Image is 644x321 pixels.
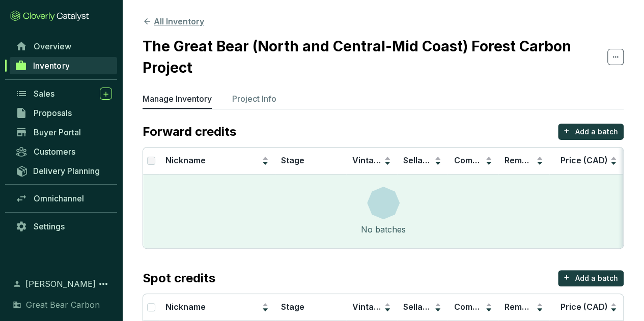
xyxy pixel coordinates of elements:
[281,155,304,165] span: Stage
[165,302,206,312] span: Nickname
[26,299,100,311] span: Great Bear Carbon
[558,270,624,286] button: +Add a batch
[575,127,618,137] p: Add a batch
[403,302,435,312] span: Sellable
[505,302,546,312] span: Remaining
[275,294,346,321] th: Stage
[505,155,546,165] span: Remaining
[34,41,71,51] span: Overview
[34,127,81,137] span: Buyer Portal
[34,193,84,203] span: Omnichannel
[33,166,100,176] span: Delivery Planning
[10,162,117,179] a: Delivery Planning
[165,155,206,165] span: Nickname
[34,221,65,231] span: Settings
[558,124,624,140] button: +Add a batch
[454,155,497,165] span: Committed
[10,143,117,160] a: Customers
[10,104,117,122] a: Proposals
[352,302,384,312] span: Vintage
[403,155,435,165] span: Sellable
[361,223,406,236] div: No batches
[10,190,117,207] a: Omnichannel
[275,148,346,174] th: Stage
[34,108,72,118] span: Proposals
[564,270,570,284] p: +
[564,124,570,138] p: +
[143,270,215,286] p: Spot credits
[561,302,608,312] span: Price (CAD)
[33,61,69,71] span: Inventory
[10,85,117,102] a: Sales
[143,93,212,105] p: Manage Inventory
[10,38,117,55] a: Overview
[561,155,608,165] span: Price (CAD)
[352,155,384,165] span: Vintage
[10,124,117,141] a: Buyer Portal
[25,278,96,290] span: [PERSON_NAME]
[281,302,304,312] span: Stage
[34,147,75,157] span: Customers
[143,36,607,78] h2: The Great Bear (North and Central-Mid Coast) Forest Carbon Project
[143,15,204,27] button: All Inventory
[454,302,497,312] span: Committed
[10,57,117,74] a: Inventory
[232,93,276,105] p: Project Info
[10,218,117,235] a: Settings
[143,124,236,140] p: Forward credits
[575,273,618,283] p: Add a batch
[34,89,54,99] span: Sales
